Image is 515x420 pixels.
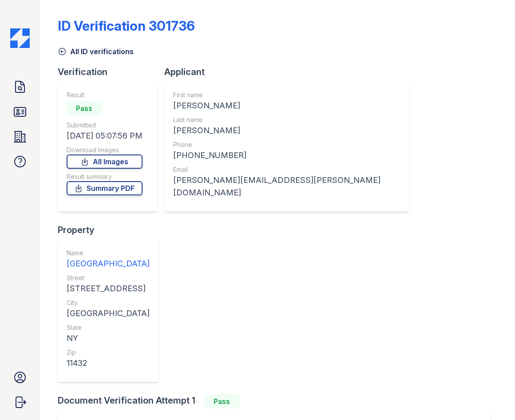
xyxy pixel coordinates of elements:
[173,165,400,174] div: Email
[67,298,150,307] div: City
[67,249,150,258] div: Name
[58,18,195,34] div: ID Verification 301736
[67,332,150,345] div: NY
[58,394,497,408] div: Document Verification Attempt 1
[67,91,143,99] div: Result
[67,121,143,130] div: Submitted
[58,46,134,57] a: All ID verifications
[173,91,400,99] div: First name
[173,115,400,124] div: Last name
[67,146,143,155] div: Download Images
[67,307,150,320] div: [GEOGRAPHIC_DATA]
[67,323,150,332] div: State
[67,273,150,282] div: Street
[67,181,143,195] a: Summary PDF
[67,249,150,270] a: Name [GEOGRAPHIC_DATA]
[67,130,143,142] div: [DATE] 05:07:56 PM
[173,140,400,149] div: Phone
[173,124,400,137] div: [PERSON_NAME]
[67,282,150,295] div: [STREET_ADDRESS]
[67,258,150,270] div: [GEOGRAPHIC_DATA]
[67,357,150,369] div: 11432
[67,172,143,181] div: Result summary
[58,66,164,78] div: Verification
[164,66,416,78] div: Applicant
[173,99,400,112] div: [PERSON_NAME]
[58,224,166,236] div: Property
[67,155,143,169] a: All Images
[67,101,102,115] div: Pass
[173,149,400,162] div: [PHONE_NUMBER]
[204,394,240,408] div: Pass
[173,174,400,199] div: [PERSON_NAME][EMAIL_ADDRESS][PERSON_NAME][DOMAIN_NAME]
[10,28,30,48] img: CE_Icon_Blue-c292c112584629df590d857e76928e9f676e5b41ef8f769ba2f05ee15b207248.png
[67,348,150,357] div: Zip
